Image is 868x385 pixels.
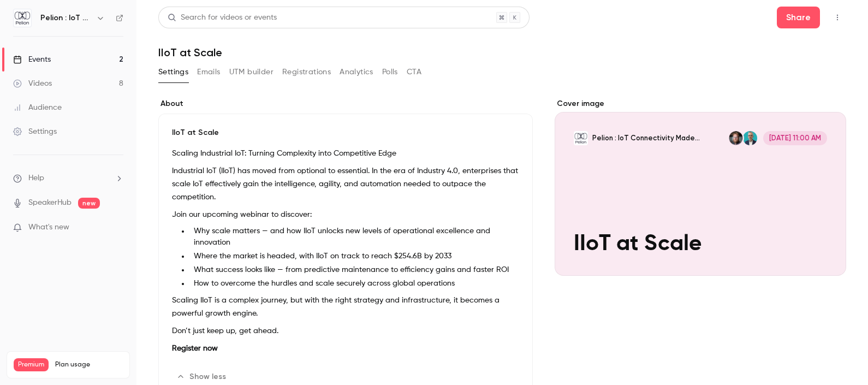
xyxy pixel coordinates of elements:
[14,9,31,27] img: Pelion : IoT Connectivity Made Effortless
[340,63,373,81] button: Analytics
[189,264,519,276] li: What success looks like — from predictive maintenance to efficiency gains and faster ROI
[555,98,846,109] label: Cover image
[158,46,846,59] h1: IIoT at Scale
[172,294,519,320] p: Scaling IIoT is a complex journey, but with the right strategy and infrastructure, it becomes a p...
[172,324,519,337] p: Don’t just keep up, get ahead.
[13,173,123,184] li: help-dropdown-opener
[110,223,123,233] iframe: Noticeable Trigger
[28,222,69,233] span: What's new
[172,127,519,138] p: IIoT at Scale
[282,63,331,81] button: Registrations
[55,360,123,369] span: Plan usage
[13,78,52,89] div: Videos
[14,358,49,371] span: Premium
[189,251,519,262] li: Where the market is headed, with IIoT on track to reach $254.6B by 2033
[189,278,519,289] li: How to overcome the hurdles and scale securely across global operations
[28,197,72,209] a: SpeakerHub
[78,198,100,209] span: new
[407,63,421,81] button: CTA
[172,147,519,160] p: Scaling Industrial IoT: Turning Complexity into Competitive Edge
[555,98,846,276] section: Cover image
[13,54,51,65] div: Events
[172,208,519,221] p: Join our upcoming webinar to discover:
[172,345,218,352] strong: Register now
[168,12,277,23] div: Search for videos or events
[13,102,62,113] div: Audience
[28,173,44,184] span: Help
[40,13,92,23] h6: Pelion : IoT Connectivity Made Effortless
[158,98,533,109] label: About
[172,164,519,204] p: Industrial IoT (IIoT) has moved from optional to essential. In the era of Industry 4.0, enterpris...
[197,63,220,81] button: Emails
[382,63,398,81] button: Polls
[158,63,188,81] button: Settings
[13,126,57,137] div: Settings
[229,63,274,81] button: UTM builder
[189,226,519,248] li: Why scale matters — and how IIoT unlocks new levels of operational excellence and innovation
[777,7,820,28] button: Share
